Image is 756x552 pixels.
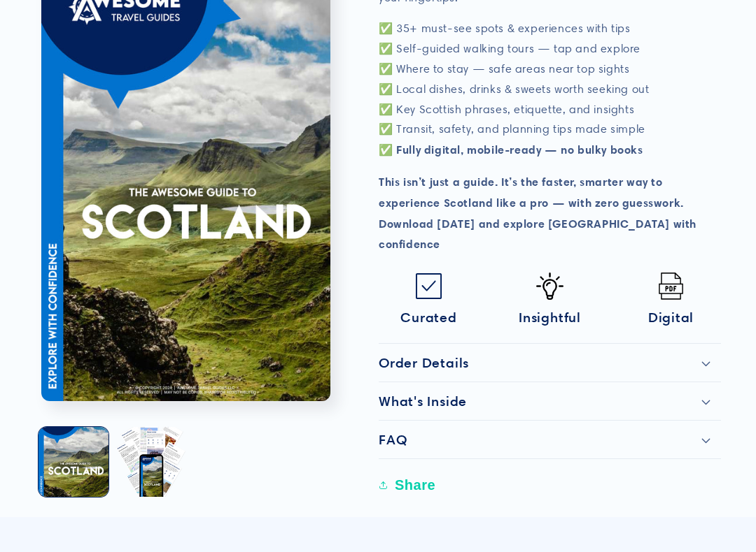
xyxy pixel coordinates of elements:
img: Pdf.png [657,273,685,300]
span: Insightful [519,309,581,326]
strong: This isn’t just a guide. It’s the faster, smarter way to experience Scotland like a pro — with ze... [379,175,696,251]
button: Load image 2 in gallery view [115,428,185,497]
button: Load image 1 in gallery view [38,428,108,497]
h2: Order Details [379,354,469,371]
summary: Order Details [379,344,721,382]
strong: ✅ Fully digital, mobile-ready — no bulky books [379,143,643,157]
summary: FAQ [379,421,721,458]
h2: What's Inside [379,393,467,409]
p: ✅ 35+ must-see spots & experiences with tips ✅ Self-guided walking tours — tap and explore ✅ Wher... [379,19,721,161]
h2: FAQ [379,431,407,448]
button: Share [379,470,440,500]
span: Digital [648,309,694,326]
span: Curated [400,309,456,326]
img: Idea-icon.png [536,273,563,300]
summary: What's Inside [379,382,721,420]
